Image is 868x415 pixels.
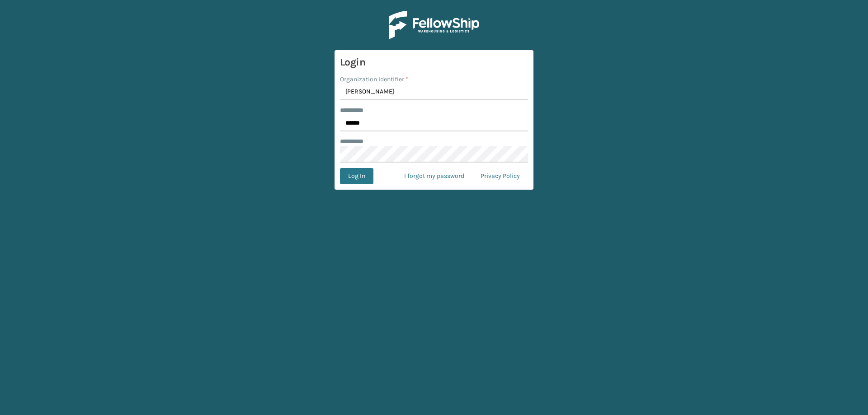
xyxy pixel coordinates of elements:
label: Organization Identifier [340,75,408,84]
h3: Login [340,56,528,69]
a: Privacy Policy [472,168,528,184]
button: Log In [340,168,373,184]
img: Logo [389,11,479,39]
a: I forgot my password [396,168,472,184]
